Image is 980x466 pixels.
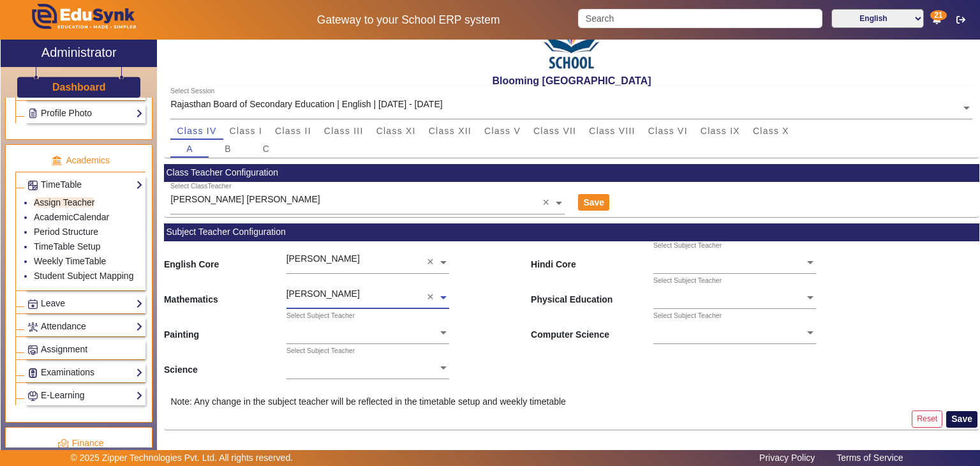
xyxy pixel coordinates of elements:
span: Class VI [648,126,688,135]
img: Assignments.png [28,345,38,355]
span: Science [164,347,286,382]
div: Select Subject Teacher [653,241,722,251]
span: Hindi Core [531,241,653,276]
div: Rajasthan Board of Secondary Education | English | [DATE] - [DATE] [170,98,442,111]
h2: Administrator [41,45,117,60]
span: Class XI [376,126,416,135]
div: Select Subject Teacher [653,276,722,286]
a: AcademicCalendar [34,212,109,222]
mat-card-header: Subject Teacher Configuration [164,223,979,241]
button: Save [946,411,977,428]
span: Assignment [41,344,87,354]
a: Privacy Policy [753,449,821,466]
span: Class VIII [589,126,635,135]
span: [PERSON_NAME] [PERSON_NAME] [170,194,320,204]
span: Class III [324,126,364,135]
a: Assign Teacher [34,197,94,207]
p: © 2025 Zipper Technologies Pvt. Ltd. All rights reserved. [71,451,293,465]
div: Select Subject Teacher [286,346,355,356]
div: Select Session [170,86,214,96]
p: Finance [15,437,145,450]
span: English Core [164,241,286,276]
p: Academics [15,154,145,167]
span: [PERSON_NAME] [286,289,360,299]
a: TimeTable Setup [34,241,101,252]
span: Class XII [429,126,471,135]
img: 3e5c6726-73d6-4ac3-b917-621554bbe9c3 [540,7,604,75]
span: Physical Education [531,276,653,312]
span: Class VII [533,126,576,135]
h3: Dashboard [52,81,106,93]
button: Save [578,194,609,211]
div: Note: Any change in the subject teacher will be reflected in the timetable setup and weekly timet... [164,395,979,409]
div: Select ClassTeacher [170,181,232,192]
mat-card-header: Class Teacher Configuration [164,164,979,182]
span: C [263,144,270,153]
span: Clear all [427,291,438,304]
h5: Gateway to your School ERP system [252,13,565,27]
span: Class IV [177,126,216,135]
input: Search [578,9,822,28]
img: academic.png [51,155,63,167]
span: Mathematics [164,276,286,312]
a: Weekly TimeTable [34,256,106,266]
span: Computer Science [531,312,653,347]
span: Painting [164,312,286,347]
a: Terms of Service [830,449,909,466]
a: Period Structure [34,227,98,237]
h2: Blooming [GEOGRAPHIC_DATA] [164,75,979,87]
a: Assignment [27,342,143,357]
span: Class V [484,126,521,135]
span: Class IX [701,126,740,135]
span: 21 [930,10,946,20]
div: Select Subject Teacher [653,311,722,321]
span: Clear all [542,197,553,210]
img: finance.png [57,438,69,449]
span: [PERSON_NAME] [286,253,360,264]
span: A [186,144,193,153]
span: Class I [230,126,263,135]
a: Dashboard [52,80,107,94]
a: Administrator [1,40,157,67]
span: B [225,144,232,153]
span: Clear all [427,256,438,269]
span: Class II [275,126,311,135]
div: Select Subject Teacher [286,311,355,321]
a: Student Subject Mapping [34,271,133,281]
span: Class X [753,126,789,135]
button: Reset [912,410,942,428]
